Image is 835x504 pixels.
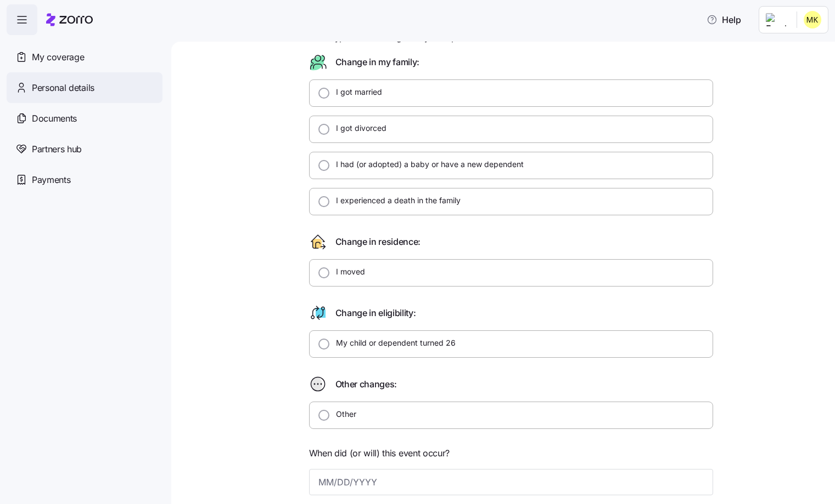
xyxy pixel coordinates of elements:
[335,55,420,69] span: Change in my family:
[7,134,162,164] a: Partners hub
[329,159,524,170] label: I had (or adopted) a baby or have a new dependent
[329,337,456,348] label: My child or dependent turned 26
[7,72,162,103] a: Personal details
[707,13,741,26] span: Help
[32,142,82,156] span: Partners hub
[329,195,461,206] label: I experienced a death in the family
[329,409,356,420] label: Other
[32,50,84,64] span: My coverage
[7,103,162,134] a: Documents
[32,112,77,125] span: Documents
[32,81,94,95] span: Personal details
[329,266,365,277] label: I moved
[335,235,421,249] span: Change in residence:
[329,87,382,98] label: I got married
[7,42,162,72] a: My coverage
[766,13,788,26] img: Employer logo
[32,173,70,187] span: Payments
[804,11,821,28] img: 6b25b39949c55acf58390b3b37e0d849
[329,123,386,134] label: I got divorced
[698,9,750,31] button: Help
[335,306,416,320] span: Change in eligibility:
[7,164,162,195] a: Payments
[335,377,397,391] span: Other changes:
[309,446,450,460] span: When did (or will) this event occur?
[309,469,713,495] input: MM/DD/YYYY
